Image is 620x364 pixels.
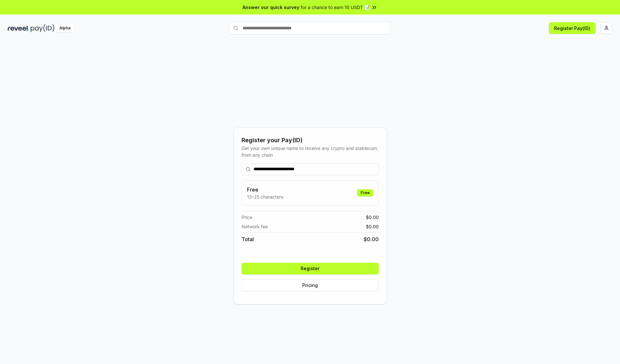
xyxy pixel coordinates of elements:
[247,186,283,193] h3: Free
[549,22,595,34] button: Register Pay(ID)
[242,263,379,274] button: Register
[242,223,268,230] span: Network fee
[31,24,55,32] img: pay_id
[247,193,283,200] p: 13-25 characters
[242,145,379,158] div: Get your own unique name to receive any crypto and stablecoin, from any chain
[242,280,379,291] button: Pricing
[364,235,379,243] span: $ 0.00
[366,214,379,221] span: $ 0.00
[8,24,29,32] img: reveel_dark
[366,223,379,230] span: $ 0.00
[56,24,74,32] div: Alpha
[242,136,379,145] div: Register your Pay(ID)
[242,235,254,243] span: Total
[243,4,299,11] span: Answer our quick survey
[301,4,370,11] span: for a chance to earn 10 USDT 📝
[357,189,373,196] div: Free
[242,214,252,221] span: Price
